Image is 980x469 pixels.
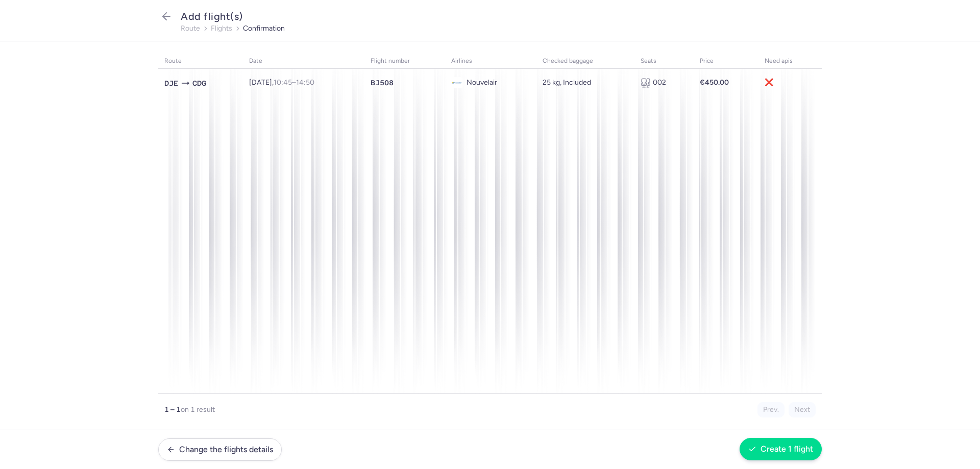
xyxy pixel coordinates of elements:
th: seats [634,54,694,69]
figure: BJ airline logo [451,77,462,88]
button: Create 1 flight [740,438,822,460]
span: DJE [164,78,178,89]
th: flight number [364,54,445,69]
span: BJ508 [371,78,394,88]
span: Change the flights details [179,445,273,454]
strong: €450.00 [700,78,729,87]
button: Change the flights details [158,438,282,461]
th: date [243,54,364,69]
button: route [181,24,200,33]
span: Add flight(s) [181,10,243,22]
th: checked baggage [536,54,635,69]
strong: 1 – 1 [164,405,181,414]
div: 002 [641,78,688,88]
button: Next [789,402,816,417]
span: Nouvelair [467,79,497,87]
button: flights [211,24,232,33]
div: 25 kg, Included [543,79,629,87]
span: on 1 result [181,405,215,414]
span: Create 1 flight [761,445,813,454]
time: 14:50 [296,78,314,87]
time: 10:45 [274,78,292,87]
th: need apis [758,54,822,69]
td: ❌ [758,69,822,97]
span: [DATE], [249,78,314,87]
th: price [694,54,758,69]
button: confirmation [243,24,285,33]
th: route [158,54,243,69]
span: CDG [192,78,206,89]
span: – [274,78,314,87]
button: Prev. [757,402,785,417]
th: airlines [445,54,536,69]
